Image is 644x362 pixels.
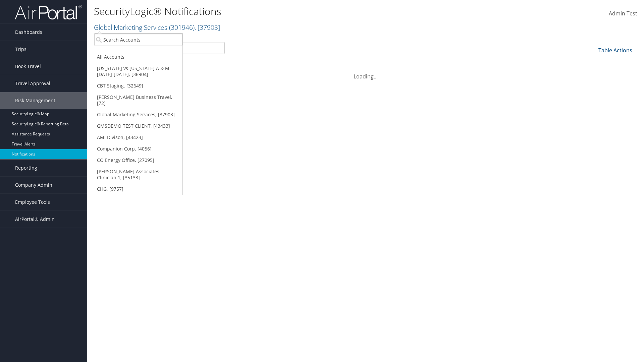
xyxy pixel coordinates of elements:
span: Travel Approval [15,75,50,92]
h1: SecurityLogic® Notifications [94,4,456,18]
span: Admin Test [609,10,637,17]
span: Book Travel [15,58,41,75]
a: GMSDEMO TEST CLIENT, [43433] [94,120,182,132]
a: Admin Test [609,3,637,24]
div: Loading... [94,64,637,80]
a: All Accounts [94,51,182,63]
a: AMI Divison, [43423] [94,132,182,143]
a: CO Energy Office, [27095] [94,155,182,166]
span: Reporting [15,160,37,176]
span: Company Admin [15,177,52,193]
a: Companion Corp, [4056] [94,143,182,155]
span: Trips [15,41,26,58]
span: Risk Management [15,92,55,109]
a: CHG, [9757] [94,183,182,195]
a: Table Actions [598,47,632,54]
span: Dashboards [15,24,42,41]
input: Search Accounts [94,34,182,46]
span: Employee Tools [15,194,50,210]
a: [US_STATE] vs [US_STATE] A & M [DATE]-[DATE], [36904] [94,63,182,80]
span: AirPortal® Admin [15,211,55,228]
a: Global Marketing Services, [37903] [94,109,182,120]
img: airportal-logo.png [15,4,82,20]
a: [PERSON_NAME] Business Travel, [72] [94,92,182,109]
a: CBT Staging, [32649] [94,80,182,92]
span: ( 301946 ) [169,23,195,32]
span: , [ 37903 ] [195,23,220,32]
a: [PERSON_NAME] Associates - Clinician 1, [35133] [94,166,182,183]
a: Global Marketing Services [94,23,220,32]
